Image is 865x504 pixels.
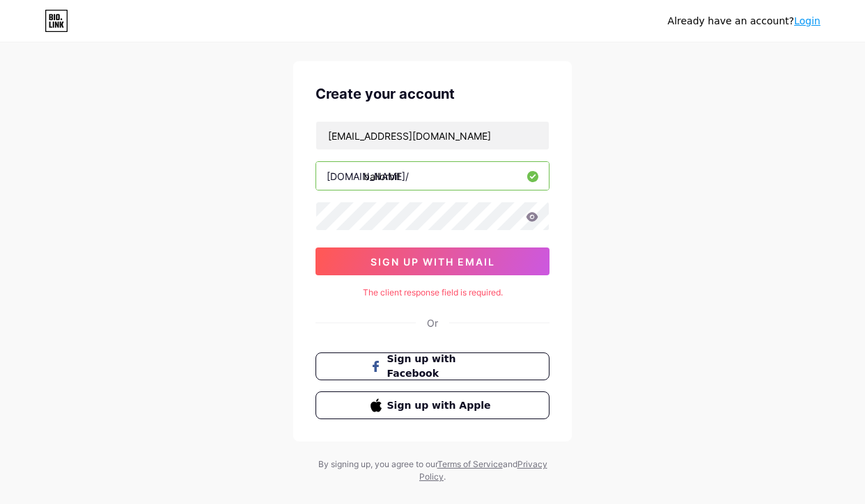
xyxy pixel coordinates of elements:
div: Already have an account? [668,14,820,29]
input: Email [316,122,549,149]
button: Sign up with Facebook [315,352,550,380]
span: Sign up with Apple [387,398,495,413]
div: Or [427,316,438,330]
div: The client response field is required. [315,286,550,299]
a: Terms of Service [437,459,503,469]
button: Sign up with Apple [315,391,550,419]
input: username [316,162,549,190]
div: [DOMAIN_NAME]/ [327,169,409,184]
div: Create your account [315,83,550,104]
a: Login [794,15,820,26]
div: By signing up, you agree to our and . [314,458,551,483]
span: sign up with email [371,256,495,268]
span: Sign up with Facebook [387,352,495,381]
button: sign up with email [315,247,550,275]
